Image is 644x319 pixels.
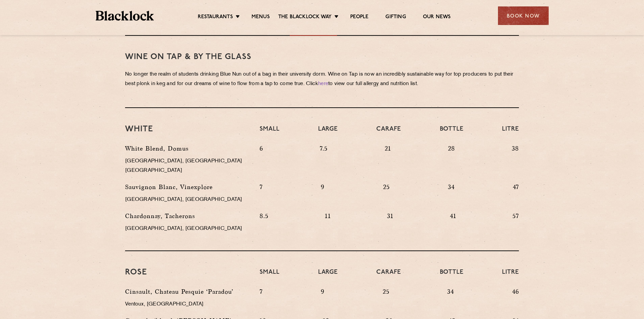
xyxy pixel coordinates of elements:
h4: Bottle [440,125,463,140]
p: 25 [383,287,389,313]
p: 7 [260,287,263,313]
h4: Large [318,125,338,140]
p: 11 [325,211,331,237]
h4: Carafe [376,125,401,140]
p: 31 [387,211,393,237]
p: 34 [447,287,454,313]
a: Restaurants [198,14,233,21]
h4: Small [260,125,279,140]
p: 57 [512,211,519,237]
p: 25 [383,182,390,208]
h4: Large [318,268,338,284]
p: 9 [321,182,325,208]
a: here [318,81,328,86]
p: 7.5 [320,144,328,179]
h4: Litre [502,268,519,284]
p: [GEOGRAPHIC_DATA], [GEOGRAPHIC_DATA] [125,224,249,234]
p: 47 [513,182,519,208]
p: 8.5 [260,211,268,237]
p: 6 [260,144,263,179]
p: 28 [448,144,455,179]
p: 38 [512,144,519,179]
p: Chardonnay, Tacherons [125,211,249,221]
p: Ventoux, [GEOGRAPHIC_DATA] [125,300,249,309]
div: Book Now [498,6,549,25]
h3: White [125,125,249,134]
h4: Litre [502,125,519,140]
h4: Small [260,268,279,284]
a: Menus [252,14,270,21]
a: The Blacklock Way [278,14,332,21]
h4: Carafe [376,268,401,284]
p: 7 [260,182,263,208]
p: White Blend, Domus [125,144,249,153]
p: 46 [512,287,519,313]
h4: Bottle [440,268,463,284]
p: 21 [385,144,391,179]
p: No longer the realm of students drinking Blue Nun out of a bag in their university dorm. Wine on ... [125,70,519,89]
img: BL_Textured_Logo-footer-cropped.svg [96,11,154,21]
p: 9 [321,287,325,313]
a: Gifting [385,14,406,21]
h3: Rose [125,268,249,277]
p: Sauvignon Blanc, Vinexplore [125,182,249,192]
a: People [350,14,368,21]
p: [GEOGRAPHIC_DATA], [GEOGRAPHIC_DATA] [125,195,249,205]
p: [GEOGRAPHIC_DATA], [GEOGRAPHIC_DATA] [GEOGRAPHIC_DATA] [125,157,249,176]
h3: WINE on tap & by the glass [125,53,519,61]
a: Our News [423,14,451,21]
p: 41 [450,211,456,237]
p: 34 [448,182,455,208]
p: Cinsault, Chateau Pesquie ‘Paradou’ [125,287,249,296]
